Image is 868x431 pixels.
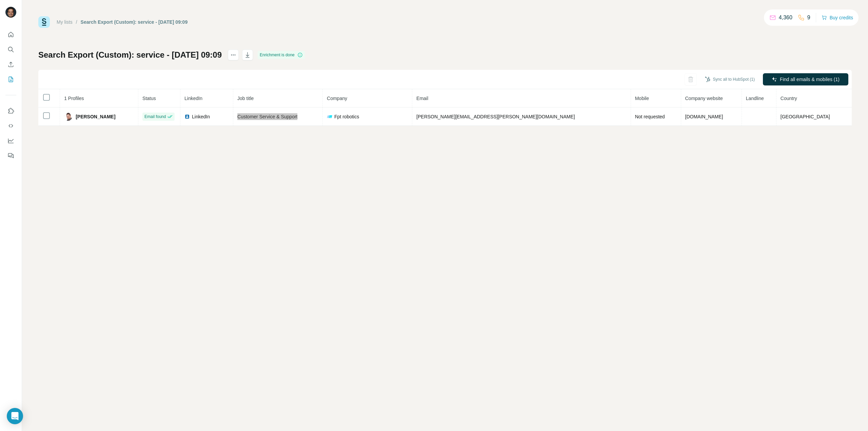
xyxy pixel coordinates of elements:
span: Email [416,96,428,101]
span: Find all emails & mobiles (1) [780,76,840,83]
h1: Search Export (Custom): service - [DATE] 09:09 [38,50,222,60]
button: Sync all to HubSpot (1) [700,74,759,84]
p: 4,360 [779,14,792,22]
button: Enrich CSV [5,58,16,71]
div: Search Export (Custom): service - [DATE] 09:09 [81,19,188,25]
span: Fpt robotics [334,113,359,120]
span: LinkedIn [184,96,202,101]
img: LinkedIn logo [184,114,190,119]
img: Avatar [64,113,72,121]
span: 1 Profiles [64,96,84,101]
span: Customer Service & Support [237,114,297,119]
span: LinkedIn [192,113,210,120]
button: Buy credits [822,13,853,22]
button: Feedback [5,150,16,162]
span: Country [781,96,797,101]
button: actions [228,50,239,60]
span: Company [327,96,347,101]
span: Not requested [635,114,665,119]
img: Avatar [5,7,16,18]
span: Email found [144,114,166,120]
span: [PERSON_NAME][EMAIL_ADDRESS][PERSON_NAME][DOMAIN_NAME] [416,114,575,119]
a: My lists [57,19,73,25]
div: Enrichment is done [258,51,305,59]
button: Quick start [5,28,16,41]
img: company-logo [327,114,332,119]
img: Surfe Logo [38,16,50,28]
button: Dashboard [5,135,16,147]
button: Search [5,43,16,56]
span: [GEOGRAPHIC_DATA] [781,114,830,119]
button: Use Surfe API [5,120,16,132]
button: Find all emails & mobiles (1) [763,73,848,85]
div: Open Intercom Messenger [7,408,23,424]
span: Company website [685,96,723,101]
button: My lists [5,73,16,85]
span: [DOMAIN_NAME] [685,114,723,119]
span: Job title [237,96,254,101]
li: / [76,19,77,25]
span: [PERSON_NAME] [76,113,115,120]
button: Use Surfe on LinkedIn [5,105,16,117]
span: Mobile [635,96,649,101]
p: 9 [807,14,810,22]
span: Status [142,96,156,101]
span: Landline [746,96,764,101]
